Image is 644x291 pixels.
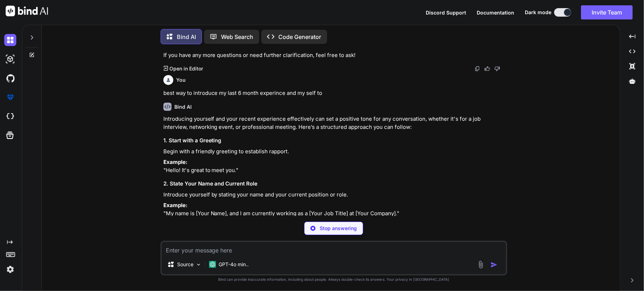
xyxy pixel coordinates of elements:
[163,115,506,131] p: Introducing yourself and your recent experience effectively can set a positive tone for any conve...
[163,180,506,188] h3: 2. State Your Name and Current Role
[4,263,16,275] img: settings
[177,33,196,41] p: Bind AI
[477,9,514,16] button: Documentation
[163,159,187,165] strong: Example:
[163,89,506,97] p: best way to introduce my last 6 month experince and my self to
[426,10,466,16] span: Discord Support
[163,158,506,174] p: "Hello! It's great to meet you."
[494,66,500,72] img: dislike
[320,225,357,232] p: Stop answering
[4,110,16,122] img: cloudideIcon
[209,261,216,268] img: GPT-4o mini
[161,277,507,282] p: Bind can provide inaccurate information, including about people. Always double-check its answers....
[177,261,193,268] p: Source
[221,33,254,41] p: Web Search
[163,201,506,217] p: "My name is [Your Name], and I am currently working as a [Your Job Title] at [Your Company]."
[163,51,506,59] p: If you have any more questions or need further clarification, feel free to ask!
[4,34,16,46] img: darkChat
[163,148,506,156] p: Begin with a friendly greeting to establish rapport.
[176,76,186,84] h6: You
[477,10,514,16] span: Documentation
[169,65,203,72] p: Open in Editor
[174,103,192,110] h6: Bind AI
[475,66,480,72] img: copy
[163,191,506,199] p: Introduce yourself by stating your name and your current position or role.
[426,9,466,16] button: Discord Support
[4,91,16,103] img: premium
[279,33,321,41] p: Code Generator
[219,261,249,268] p: GPT-4o min..
[491,261,498,268] img: icon
[581,5,633,19] button: Invite Team
[163,202,187,209] strong: Example:
[196,262,202,268] img: Pick Models
[525,9,551,16] span: Dark mode
[485,66,490,72] img: like
[163,137,506,145] h3: 1. Start with a Greeting
[4,53,16,65] img: darkAi-studio
[477,261,485,269] img: attachment
[4,72,16,84] img: githubDark
[6,6,48,16] img: Bind AI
